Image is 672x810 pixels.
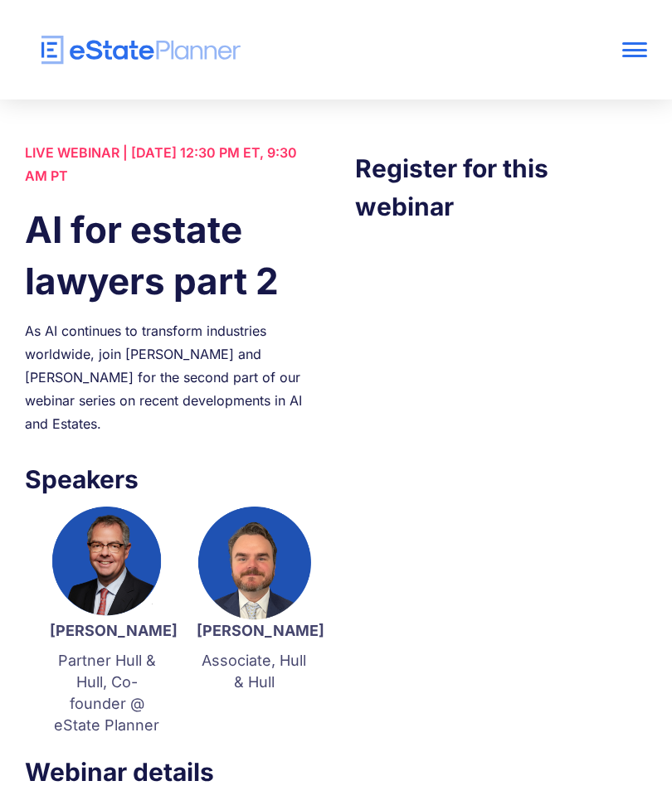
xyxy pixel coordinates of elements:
[197,650,310,693] p: Associate, Hull & Hull
[25,204,318,307] h1: AI for estate lawyers part 2
[25,753,318,791] h3: Webinar details
[50,650,163,736] p: Partner Hull & Hull, Co-founder @ eState Planner
[50,622,178,639] strong: [PERSON_NAME]
[25,141,318,187] div: LIVE WEBINAR | [DATE] 12:30 PM ET, 9:30 AM PT
[25,319,318,435] div: As AI continues to transform industries worldwide, join [PERSON_NAME] and [PERSON_NAME] for the s...
[25,460,318,498] h3: Speakers
[355,259,648,745] iframe: Form 0
[197,622,324,639] strong: [PERSON_NAME]
[355,149,648,226] h3: Register for this webinar
[25,36,523,65] a: home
